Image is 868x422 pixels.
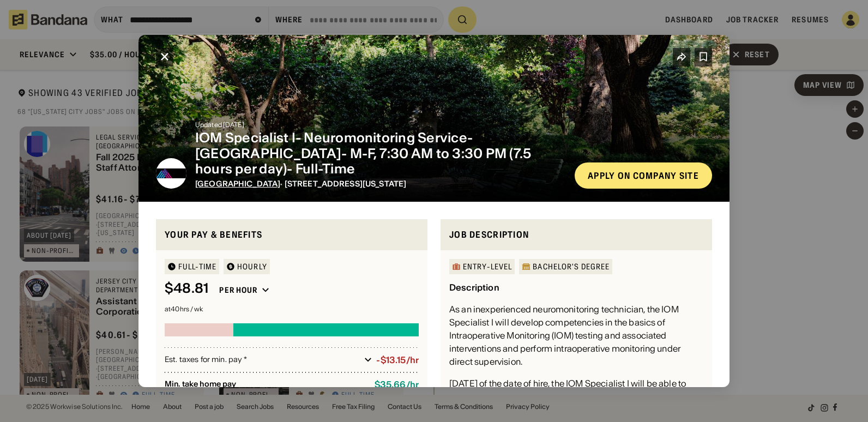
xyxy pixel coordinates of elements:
div: · [STREET_ADDRESS][US_STATE] [195,179,566,189]
div: Bachelor's Degree [533,263,610,270]
a: [GEOGRAPHIC_DATA] [195,179,280,189]
div: Est. taxes for min. pay * [165,354,360,365]
img: Mount Sinai logo [156,158,186,189]
div: HOURLY [237,263,267,270]
div: at 40 hrs / wk [165,306,419,312]
div: Job Description [449,228,703,242]
div: Description [449,282,499,293]
div: -$13.15/hr [376,355,419,365]
div: As an inexperienced neuromonitoring technician, the IOM Specialist I will develop competencies in... [449,303,703,368]
div: $ 48.81 [165,281,208,297]
div: Updated [DATE] [195,122,566,128]
div: Full-time [178,263,216,270]
div: Entry-Level [463,263,512,270]
div: Your pay & benefits [165,228,419,242]
div: Apply on company site [588,171,699,180]
div: Min. take home pay [165,379,366,390]
div: Per hour [219,285,257,295]
a: Apply on company site [575,162,712,189]
div: IOM Specialist I- Neuromonitoring Service- [GEOGRAPHIC_DATA]- M-F, 7:30 AM to 3:30 PM (7.5 hours ... [195,130,566,177]
div: $ 35.66 / hr [375,379,419,390]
